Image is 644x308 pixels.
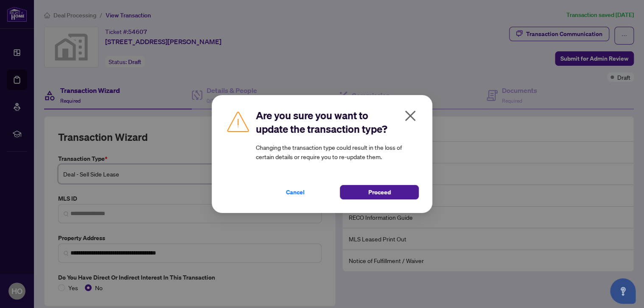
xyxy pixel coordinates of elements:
article: Changing the transaction type could result in the loss of certain details or require you to re-up... [256,143,419,161]
button: Cancel [256,185,335,199]
button: Open asap [610,278,636,304]
h2: Are you sure you want to update the transaction type? [256,109,419,136]
span: Proceed [368,185,391,199]
span: Cancel [286,185,305,199]
span: close [403,109,417,123]
img: Caution Img [225,109,251,134]
button: Proceed [340,185,419,199]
